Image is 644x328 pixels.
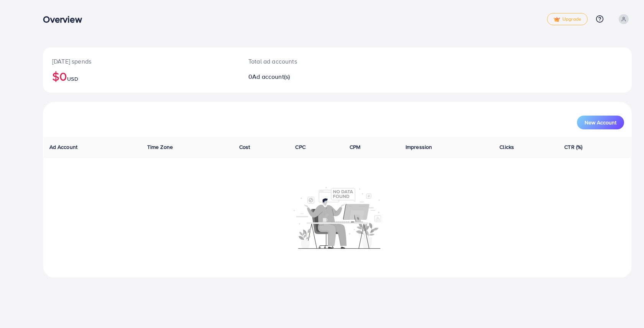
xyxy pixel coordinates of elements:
p: Total ad accounts [248,57,377,66]
img: No account [294,186,381,249]
span: USD [67,75,78,83]
span: Impression [406,143,432,151]
img: tick [554,17,560,22]
h3: Overview [43,14,88,25]
h2: $0 [52,69,230,83]
span: Clicks [499,143,514,151]
p: [DATE] spends [52,57,230,66]
button: New Account [577,116,624,129]
span: New Account [585,120,616,125]
a: tickUpgrade [547,13,588,25]
span: Cost [239,143,250,151]
span: Ad Account [49,143,78,151]
span: Time Zone [147,143,173,151]
span: CPM [350,143,360,151]
span: Ad account(s) [252,72,290,81]
h2: 0 [248,73,377,80]
span: Upgrade [554,16,581,22]
span: CTR (%) [564,143,582,151]
span: CPC [295,143,305,151]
